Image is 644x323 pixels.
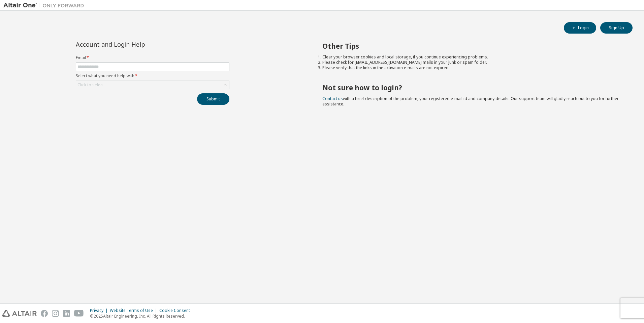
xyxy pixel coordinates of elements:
img: linkedin.svg [63,310,70,317]
p: © 2025 Altair Engineering, Inc. All Rights Reserved. [90,313,194,319]
div: Website Terms of Use [110,308,159,313]
label: Select what you need help with [76,73,229,79]
li: Please check for [EMAIL_ADDRESS][DOMAIN_NAME] mails in your junk or spam folder. [322,60,621,65]
li: Please verify that the links in the activation e-mails are not expired. [322,65,621,71]
div: Cookie Consent [159,308,194,313]
div: Click to select [76,81,229,89]
h2: Not sure how to login? [322,83,621,92]
img: youtube.svg [74,310,84,317]
img: facebook.svg [41,310,48,317]
img: instagram.svg [52,310,59,317]
div: Privacy [90,308,110,313]
h2: Other Tips [322,42,621,50]
a: Contact us [322,96,343,101]
button: Submit [197,93,229,105]
li: Clear your browser cookies and local storage, if you continue experiencing problems. [322,54,621,60]
img: altair_logo.svg [2,310,37,317]
span: with a brief description of the problem, your registered e-mail id and company details. Our suppo... [322,96,619,107]
div: Account and Login Help [76,42,199,47]
div: Click to select [77,82,104,88]
button: Login [564,22,596,34]
label: Email [76,55,229,60]
img: Altair One [3,2,88,9]
button: Sign Up [600,22,633,34]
